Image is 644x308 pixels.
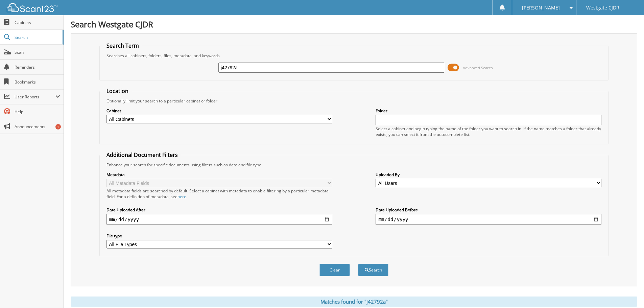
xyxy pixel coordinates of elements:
[376,108,601,114] label: Folder
[103,151,181,159] legend: Additional Document Filters
[71,19,637,30] h1: Search Westgate CJDR
[106,207,332,213] label: Date Uploaded After
[376,126,601,137] div: Select a cabinet and begin typing the name of the folder you want to search in. If the name match...
[522,6,560,10] span: [PERSON_NAME]
[7,3,57,12] img: scan123-logo-white.svg
[106,214,332,225] input: start
[463,65,493,70] span: Advanced Search
[55,124,61,129] div: 1
[15,109,60,115] span: Help
[376,214,601,225] input: end
[106,108,332,114] label: Cabinet
[103,162,605,168] div: Enhance your search for specific documents using filters such as date and file type.
[319,264,350,276] button: Clear
[15,94,55,100] span: User Reports
[376,207,601,213] label: Date Uploaded Before
[15,64,60,70] span: Reminders
[15,20,60,25] span: Cabinets
[106,172,332,177] label: Metadata
[15,124,60,129] span: Announcements
[358,264,388,276] button: Search
[71,297,637,307] div: Matches found for "j42792a"
[103,42,142,49] legend: Search Term
[586,6,619,10] span: Westgate CJDR
[15,34,59,40] span: Search
[106,233,332,239] label: File type
[103,53,605,58] div: Searches all cabinets, folders, files, metadata, and keywords
[103,98,605,104] div: Optionally limit your search to a particular cabinet or folder
[15,79,60,85] span: Bookmarks
[177,194,186,199] a: here
[376,172,601,177] label: Uploaded By
[15,49,60,55] span: Scan
[106,188,332,199] div: All metadata fields are searched by default. Select a cabinet with metadata to enable filtering b...
[103,87,132,95] legend: Location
